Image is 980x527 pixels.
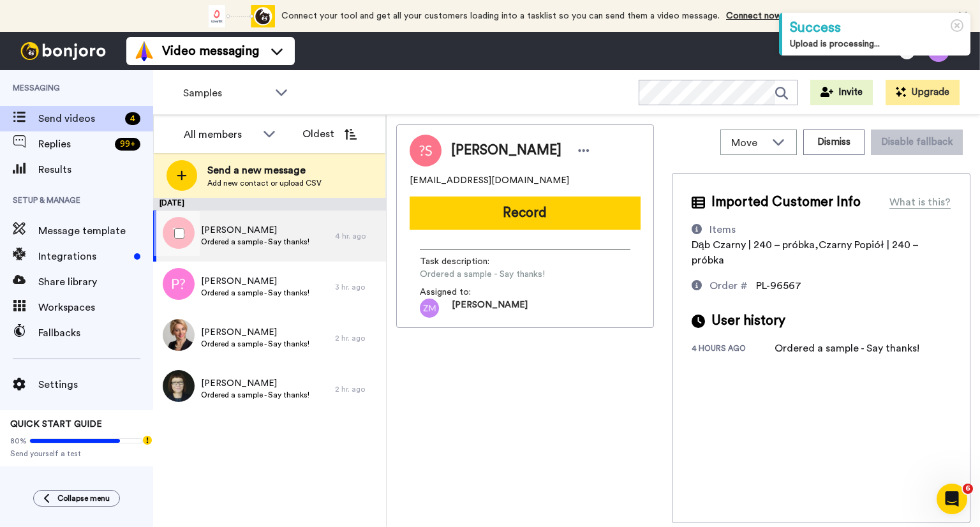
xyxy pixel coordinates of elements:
[163,268,195,300] img: avatar
[711,193,861,212] span: Imported Customer Info
[410,174,569,187] span: [EMAIL_ADDRESS][DOMAIN_NAME]
[803,130,865,155] button: Dismiss
[142,434,153,446] div: Tooltip anchor
[731,135,766,151] span: Move
[38,223,153,239] span: Message template
[420,268,545,281] span: Ordered a sample - Say thanks!
[335,384,380,394] div: 2 hr. ago
[886,80,960,105] button: Upgrade
[125,112,140,125] div: 4
[38,377,153,392] span: Settings
[201,237,309,247] span: Ordered a sample - Say thanks!
[293,121,366,147] button: Oldest
[205,5,275,27] div: animation
[775,341,919,356] div: Ordered a sample - Say thanks!
[692,343,775,356] div: 4 hours ago
[38,111,120,126] span: Send videos
[33,490,120,507] button: Collapse menu
[57,493,110,503] span: Collapse menu
[201,326,309,339] span: [PERSON_NAME]
[38,137,110,152] span: Replies
[692,240,918,265] span: Dąb Czarny | 240 – próbka,Czarny Popiół | 240 – próbka
[201,275,309,288] span: [PERSON_NAME]
[711,311,785,330] span: User history
[201,224,309,237] span: [PERSON_NAME]
[410,197,641,230] button: Record
[10,436,27,446] span: 80%
[871,130,963,155] button: Disable fallback
[420,286,509,299] span: Assigned to:
[281,11,720,20] span: Connect your tool and get all your customers loading into a tasklist so you can send them a video...
[162,42,259,60] span: Video messaging
[451,141,561,160] span: [PERSON_NAME]
[420,299,439,318] img: zm.png
[756,281,801,291] span: PL-96567
[15,42,111,60] img: bj-logo-header-white.svg
[184,127,256,142] div: All members
[115,138,140,151] div: 99 +
[335,231,380,241] div: 4 hr. ago
[810,80,873,105] button: Invite
[889,195,951,210] div: What is this?
[452,299,528,318] span: [PERSON_NAME]
[38,274,153,290] span: Share library
[134,41,154,61] img: vm-color.svg
[207,178,322,188] span: Add new contact or upload CSV
[38,325,153,341] span: Fallbacks
[201,339,309,349] span: Ordered a sample - Say thanks!
[10,420,102,429] span: QUICK START GUIDE
[207,163,322,178] span: Send a new message
[163,370,195,402] img: 4b8c2dc0-3605-4cd6-b98f-5f0b18757751.jpg
[183,85,269,101] span: Samples
[726,11,782,20] a: Connect now
[790,38,963,50] div: Upload is processing...
[10,449,143,459] span: Send yourself a test
[153,198,386,211] div: [DATE]
[410,135,442,167] img: Image of Łukasz Snopkiewicz
[38,300,153,315] span: Workspaces
[335,282,380,292] div: 3 hr. ago
[163,319,195,351] img: 1810e63f-3b9c-41d3-b8f8-5195b8c16b11.jpg
[38,249,129,264] span: Integrations
[201,288,309,298] span: Ordered a sample - Say thanks!
[937,484,967,514] iframe: Intercom live chat
[709,222,736,237] div: Items
[709,278,748,293] div: Order #
[201,377,309,390] span: [PERSON_NAME]
[335,333,380,343] div: 2 hr. ago
[201,390,309,400] span: Ordered a sample - Say thanks!
[38,162,153,177] span: Results
[790,18,963,38] div: Success
[420,255,509,268] span: Task description :
[963,484,973,494] span: 6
